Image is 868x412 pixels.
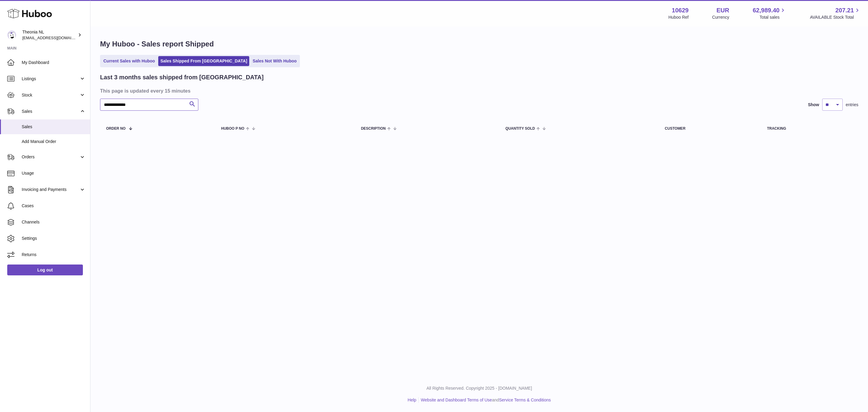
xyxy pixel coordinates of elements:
[221,127,244,131] span: Huboo P no
[810,6,861,20] a: 207.21 AVAILABLE Stock Total
[158,56,249,66] a: Sales Shipped From [GEOGRAPHIC_DATA]
[421,398,492,402] a: Website and Dashboard Terms of Use
[419,397,551,403] li: and
[22,29,77,41] div: Theonia NL
[668,14,689,20] div: Huboo Ref
[753,6,786,20] a: 62,989.40 Total sales
[22,252,86,258] span: Returns
[753,6,779,14] span: 62,989.40
[22,60,86,65] span: My Dashboard
[22,35,89,40] span: [EMAIL_ADDRESS][DOMAIN_NAME]
[712,14,729,20] div: Currency
[759,14,786,20] span: Total sales
[22,219,86,225] span: Channels
[22,124,86,130] span: Sales
[835,6,854,14] span: 207.21
[100,39,858,49] h1: My Huboo - Sales report Shipped
[22,187,79,192] span: Invoicing and Payments
[672,6,689,14] strong: 10629
[106,127,126,131] span: Order No
[101,56,157,66] a: Current Sales with Huboo
[250,56,299,66] a: Sales Not With Huboo
[808,102,819,108] label: Show
[22,139,86,144] span: Add Manual Order
[100,73,264,81] h2: Last 3 months sales shipped from [GEOGRAPHIC_DATA]
[499,398,551,402] a: Service Terms & Conditions
[22,92,79,98] span: Stock
[100,87,857,94] h3: This page is updated every 15 minutes
[22,236,86,241] span: Settings
[22,154,79,160] span: Orders
[810,14,861,20] span: AVAILABLE Stock Total
[22,203,86,209] span: Cases
[767,127,852,131] div: Tracking
[361,127,386,131] span: Description
[665,127,755,131] div: Customer
[22,76,79,82] span: Listings
[505,127,535,131] span: Quantity Sold
[95,385,863,391] p: All Rights Reserved. Copyright 2025 - [DOMAIN_NAME]
[846,102,858,108] span: entries
[22,109,79,114] span: Sales
[7,265,83,275] a: Log out
[716,6,729,14] strong: EUR
[22,170,86,176] span: Usage
[7,30,16,40] img: info@wholesomegoods.eu
[408,398,417,402] a: Help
